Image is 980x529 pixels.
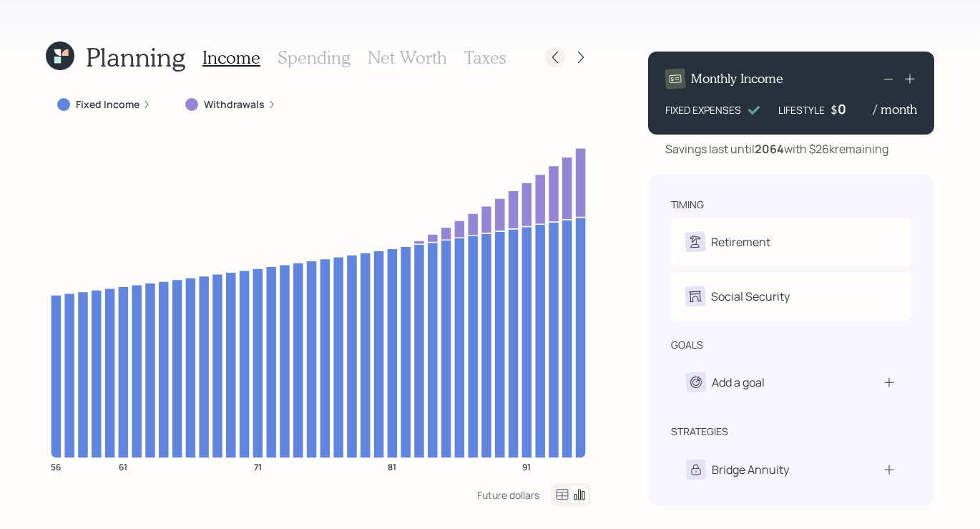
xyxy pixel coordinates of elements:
[755,141,784,157] b: 2064
[254,460,262,472] tspan: 71
[778,102,825,117] div: LIFESTYLE
[671,424,728,439] div: strategies
[477,488,539,502] div: Future dollars
[202,47,260,68] h3: Income
[830,102,838,117] h4: $
[671,198,704,212] div: timing
[665,140,888,157] div: Savings last until with $26k remaining
[665,102,741,117] div: FIXED EXPENSES
[712,461,789,478] div: Bridge Annuity
[671,338,703,352] div: goals
[76,97,139,112] label: Fixed Income
[278,47,351,68] h3: Spending
[711,288,790,305] div: Social Security
[691,71,783,87] h4: Monthly Income
[711,233,770,251] div: Retirement
[204,97,265,112] label: Withdrawals
[873,102,917,117] h4: / month
[464,47,506,68] h3: Taxes
[119,460,127,472] tspan: 61
[712,374,765,391] div: Add a goal
[86,42,185,72] h1: Planning
[838,100,873,117] div: 0
[388,460,396,472] tspan: 81
[368,47,447,68] h3: Net Worth
[51,460,61,472] tspan: 56
[522,460,531,472] tspan: 91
